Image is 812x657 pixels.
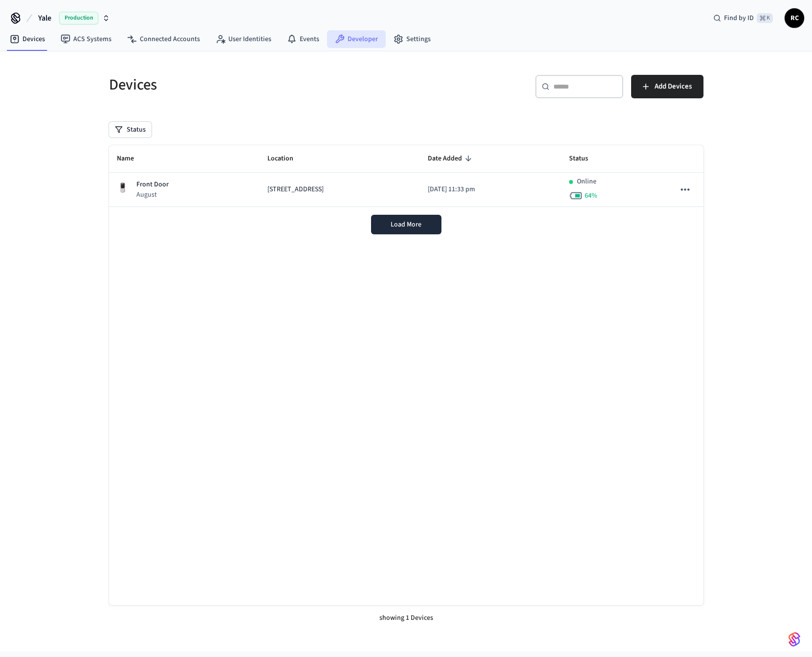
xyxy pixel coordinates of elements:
[569,151,601,166] span: Status
[391,220,421,229] span: Load More
[38,12,51,24] span: Yale
[2,30,53,48] a: Devices
[655,80,692,93] span: Add Devices
[109,605,703,631] div: showing 1 Devices
[53,30,119,48] a: ACS Systems
[386,30,439,48] a: Settings
[109,145,703,207] table: sticky table
[724,13,754,23] span: Find by ID
[785,8,804,28] button: RC
[789,632,800,647] img: SeamLogoGradient.69752ec5.svg
[109,122,152,137] button: Status
[267,184,324,195] span: [STREET_ADDRESS]
[371,215,441,234] button: Load More
[757,13,773,23] span: ⌘ K
[117,151,147,166] span: Name
[136,190,169,200] p: August
[59,12,98,24] span: Production
[117,182,129,194] img: Yale Assure Touchscreen Wifi Smart Lock, Satin Nickel, Front
[109,75,400,95] h5: Devices
[631,75,703,98] button: Add Devices
[428,184,553,195] p: [DATE] 11:33 pm
[786,9,803,27] span: RC
[136,180,169,190] p: Front Door
[267,151,306,166] span: Location
[279,30,327,48] a: Events
[208,30,279,48] a: User Identities
[705,9,781,27] div: Find by ID⌘ K
[327,30,386,48] a: Developer
[585,191,597,201] span: 64 %
[428,151,475,166] span: Date Added
[577,177,596,187] p: Online
[119,30,208,48] a: Connected Accounts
